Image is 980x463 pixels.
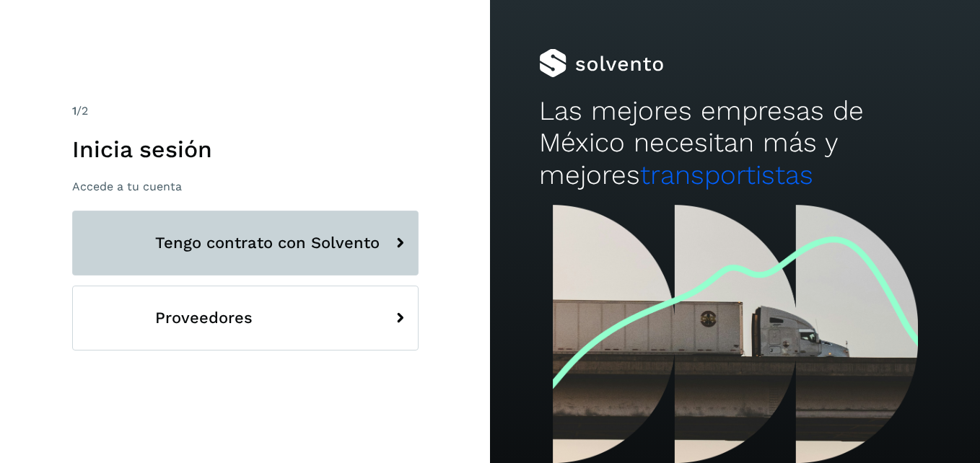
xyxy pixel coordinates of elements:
[72,286,419,350] button: Proveedores
[72,102,419,120] div: /2
[72,180,419,193] p: Accede a tu cuenta
[155,309,253,327] span: Proveedores
[155,234,380,252] span: Tengo contrato con Solvento
[72,211,419,275] button: Tengo contrato con Solvento
[640,159,813,190] span: transportistas
[72,136,419,163] h1: Inicia sesión
[72,104,76,118] span: 1
[539,95,931,191] h2: Las mejores empresas de México necesitan más y mejores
